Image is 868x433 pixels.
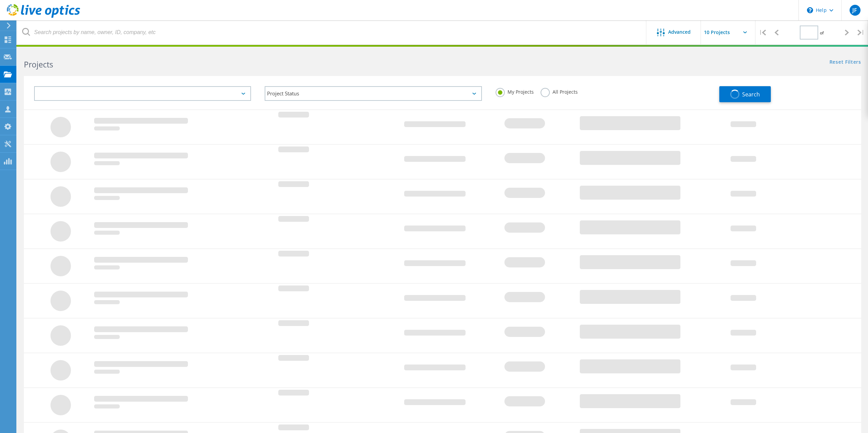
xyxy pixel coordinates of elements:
a: Live Optics Dashboard [7,14,80,19]
label: My Projects [496,88,534,94]
div: | [854,20,868,45]
svg: \n [807,7,813,13]
div: Project Status [265,86,482,101]
input: Search projects by name, owner, ID, company, etc [17,20,647,44]
span: JF [852,7,857,13]
span: Search [742,91,760,98]
b: Projects [24,59,53,70]
a: Reset Filters [829,60,861,65]
span: of [820,30,824,36]
div: | [755,20,769,45]
label: All Projects [541,88,578,94]
span: Advanced [668,30,691,34]
button: Search [719,86,771,102]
